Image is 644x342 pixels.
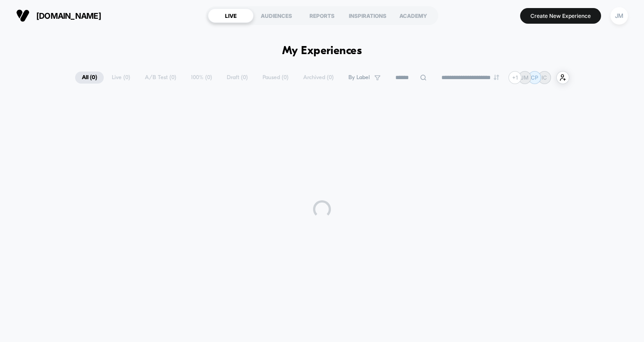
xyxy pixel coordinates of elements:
div: JM [610,7,628,25]
img: Visually logo [16,9,30,22]
p: IC [542,74,547,81]
p: JM [521,74,529,81]
span: All ( 0 ) [75,72,104,84]
div: INSPIRATIONS [345,8,390,23]
span: By Label [348,74,370,81]
div: + 1 [508,71,521,84]
button: [DOMAIN_NAME] [13,8,104,23]
h1: My Experiences [282,45,362,58]
div: REPORTS [299,8,345,23]
button: JM [608,7,631,25]
div: AUDIENCES [254,8,299,23]
button: Create New Experience [520,8,601,24]
span: [DOMAIN_NAME] [36,11,101,21]
div: ACADEMY [390,8,436,23]
div: LIVE [208,8,254,23]
p: CP [531,74,538,81]
img: end [494,75,499,80]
